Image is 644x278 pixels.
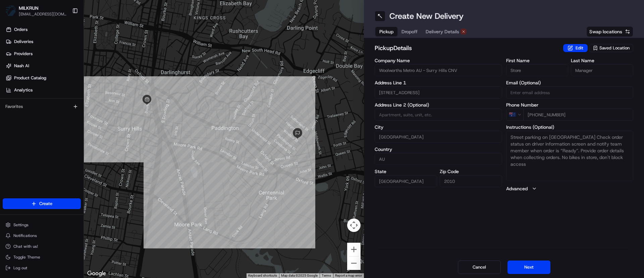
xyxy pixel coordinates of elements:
[589,28,622,35] span: Swap locations
[375,80,502,85] label: Address Line 1
[14,51,33,57] span: Providers
[13,233,37,238] span: Notifications
[375,169,437,174] label: State
[14,27,28,33] span: Orders
[523,109,634,121] input: Enter phone number
[86,269,108,278] img: Google
[389,11,464,22] h1: Create New Delivery
[86,269,108,278] a: Open this area in Google Maps (opens a new window)
[426,28,459,35] span: Delivery Details
[13,244,38,249] span: Chat with us!
[3,3,69,19] button: MILKRUNMILKRUN[EMAIL_ADDRESS][DOMAIN_NAME]
[379,28,393,35] span: Pickup
[506,125,634,129] label: Instructions (Optional)
[507,261,550,274] button: Next
[375,147,502,152] label: Country
[375,125,502,129] label: City
[586,26,633,37] button: Swap locations
[19,5,39,11] button: MILKRUN
[39,201,52,207] span: Create
[375,175,437,187] input: Enter state
[3,36,84,47] a: Deliveries
[335,274,362,277] a: Report a map error
[506,58,569,63] label: First Name
[440,175,502,187] input: Enter zip code
[589,43,633,53] button: Saved Location
[506,103,634,107] label: Phone Number
[563,44,588,52] button: Edit
[347,256,361,270] button: Zoom out
[19,11,67,17] button: [EMAIL_ADDRESS][DOMAIN_NAME]
[3,61,84,71] a: Nash AI
[458,261,501,274] button: Cancel
[3,73,84,83] a: Product Catalog
[571,64,633,76] input: Enter last name
[281,274,318,277] span: Map data ©2025 Google
[3,231,81,240] button: Notifications
[506,131,634,181] textarea: Street parking on [GEOGRAPHIC_DATA] Check order status on driver information screen and notify te...
[3,198,81,209] button: Create
[506,185,634,192] button: Advanced
[322,274,331,277] a: Terms
[506,80,634,85] label: Email (Optional)
[13,265,27,271] span: Log out
[571,58,633,63] label: Last Name
[5,5,16,16] img: MILKRUN
[401,28,418,35] span: Dropoff
[3,85,84,95] a: Analytics
[248,273,277,278] button: Keyboard shortcuts
[506,64,569,76] input: Enter first name
[14,75,46,81] span: Product Catalog
[13,254,40,260] span: Toggle Theme
[3,48,84,59] a: Providers
[3,252,81,262] button: Toggle Theme
[440,169,502,174] label: Zip Code
[375,131,502,143] input: Enter city
[14,87,33,93] span: Analytics
[375,64,502,76] input: Enter company name
[599,45,630,51] span: Saved Location
[3,101,81,112] div: Favorites
[3,220,81,230] button: Settings
[375,86,502,98] input: Enter address
[375,109,502,121] input: Apartment, suite, unit, etc.
[506,86,634,98] input: Enter email address
[375,58,502,63] label: Company Name
[375,153,502,165] input: Enter country
[375,103,502,107] label: Address Line 2 (Optional)
[347,243,361,256] button: Zoom in
[3,242,81,251] button: Chat with us!
[506,185,528,192] label: Advanced
[347,219,361,232] button: Map camera controls
[375,43,559,53] h2: pickup Details
[3,24,84,35] a: Orders
[14,63,29,69] span: Nash AI
[14,39,33,45] span: Deliveries
[3,263,81,273] button: Log out
[13,222,29,228] span: Settings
